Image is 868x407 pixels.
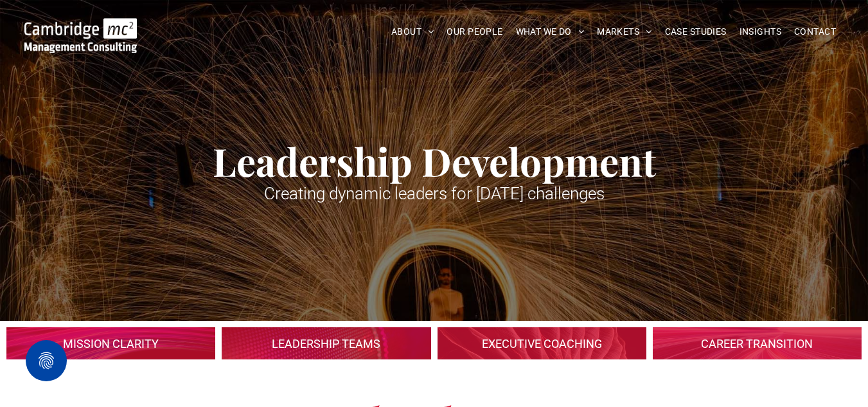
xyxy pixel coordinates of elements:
a: Leadership Development | Cambridge Management Consulting [222,327,430,359]
a: MARKETS [590,22,658,42]
a: Leadership Development | Cambridge Management Consulting [653,327,862,359]
span: Creating dynamic leaders for [DATE] challenges [264,184,605,203]
a: Leadership Development | Cambridge Management Consulting [438,327,646,359]
a: WHAT WE DO [509,22,591,42]
a: CONTACT [788,22,842,42]
a: Leadership Development | Cambridge Management Consulting [6,327,215,359]
a: Your Business Transformed | Cambridge Management Consulting [24,20,137,33]
a: INSIGHTS [733,22,788,42]
span: Leadership Development [213,135,656,186]
a: CASE STUDIES [659,22,733,42]
a: OUR PEOPLE [440,22,509,42]
img: Go to Homepage [24,18,137,53]
a: ABOUT [385,22,441,42]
